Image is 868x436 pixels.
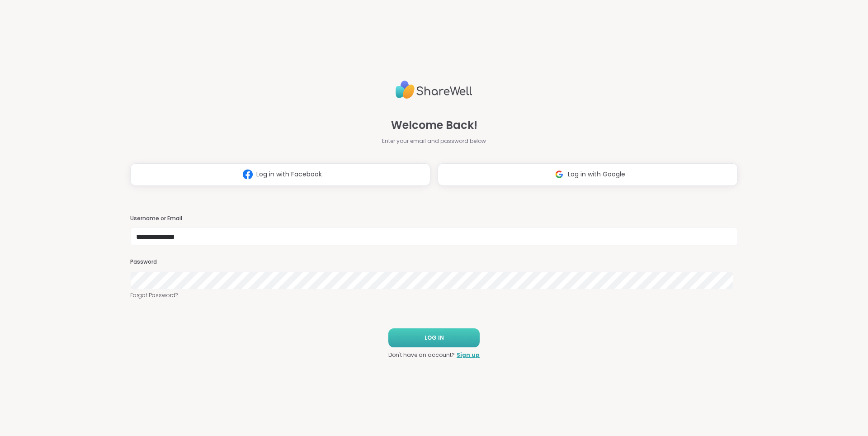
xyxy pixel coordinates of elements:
span: LOG IN [425,334,444,342]
button: LOG IN [388,328,480,347]
button: Log in with Facebook [130,163,430,186]
h3: Username or Email [130,215,738,223]
span: Don't have an account? [388,351,455,359]
button: Log in with Google [438,163,738,186]
span: Log in with Facebook [256,170,322,179]
a: Forgot Password? [130,291,738,299]
span: Log in with Google [568,170,625,179]
h3: Password [130,258,738,266]
img: ShareWell Logo [396,77,472,103]
img: ShareWell Logomark [551,166,568,183]
span: Welcome Back! [391,117,477,133]
a: Sign up [457,351,480,359]
span: Enter your email and password below [382,137,486,145]
img: ShareWell Logomark [239,166,256,183]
